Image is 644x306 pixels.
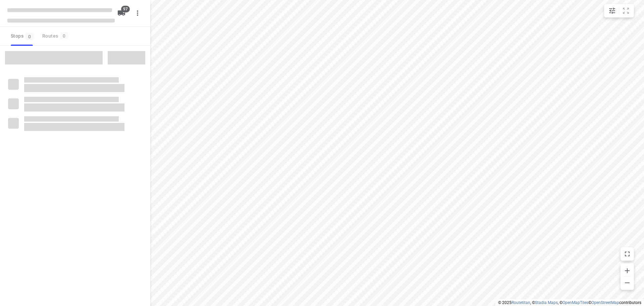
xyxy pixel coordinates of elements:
[604,4,634,17] div: small contained button group
[535,300,558,305] a: Stadia Maps
[498,300,641,305] li: © 2025 , © , © © contributors
[605,4,619,17] button: Map settings
[512,300,530,305] a: Routetitan
[562,300,588,305] a: OpenMapTiles
[591,300,619,305] a: OpenStreetMap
